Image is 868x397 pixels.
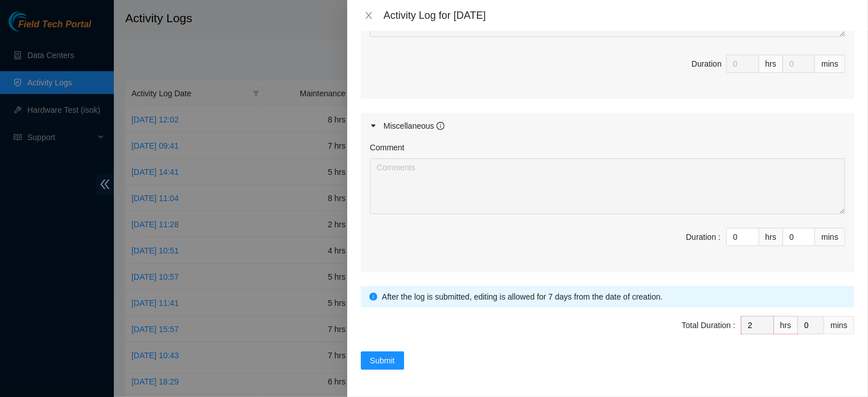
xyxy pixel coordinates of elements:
div: mins [824,316,854,334]
button: Submit [361,351,404,370]
div: Duration [692,58,722,70]
label: Comment [370,141,405,154]
div: Miscellaneous info-circle [361,113,854,139]
div: hrs [759,55,783,73]
div: hrs [759,228,783,246]
span: caret-right [370,122,377,129]
span: info-circle [369,293,377,301]
textarea: Comment [370,158,845,214]
div: Total Duration : [682,319,735,331]
div: hrs [774,316,798,334]
div: Duration : [686,231,721,243]
div: Activity Log for [DATE] [384,9,854,22]
span: close [364,11,373,20]
div: After the log is submitted, editing is allowed for 7 days from the date of creation. [382,290,846,303]
div: Miscellaneous [384,120,445,132]
span: info-circle [437,122,445,130]
span: Submit [370,354,395,367]
div: mins [815,55,845,73]
div: mins [815,228,845,246]
button: Close [361,10,377,21]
